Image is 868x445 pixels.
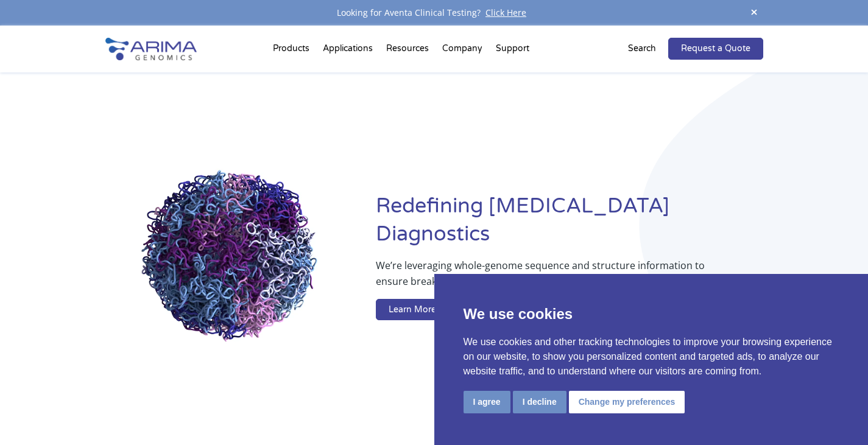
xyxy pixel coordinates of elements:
[513,391,566,413] button: I decline
[807,387,868,445] iframe: Chat Widget
[481,7,531,18] a: Click Here
[105,5,763,21] div: Looking for Aventa Clinical Testing?
[628,41,656,57] p: Search
[569,391,685,413] button: Change my preferences
[376,299,449,321] a: Learn More
[464,391,510,413] button: I agree
[668,38,763,60] a: Request a Quote
[464,335,839,379] p: We use cookies and other tracking technologies to improve your browsing experience on our website...
[105,38,197,60] img: Arima-Genomics-logo
[376,258,714,299] p: We’re leveraging whole-genome sequence and structure information to ensure breakthrough therapies...
[376,192,763,258] h1: Redefining [MEDICAL_DATA] Diagnostics
[464,303,839,325] p: We use cookies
